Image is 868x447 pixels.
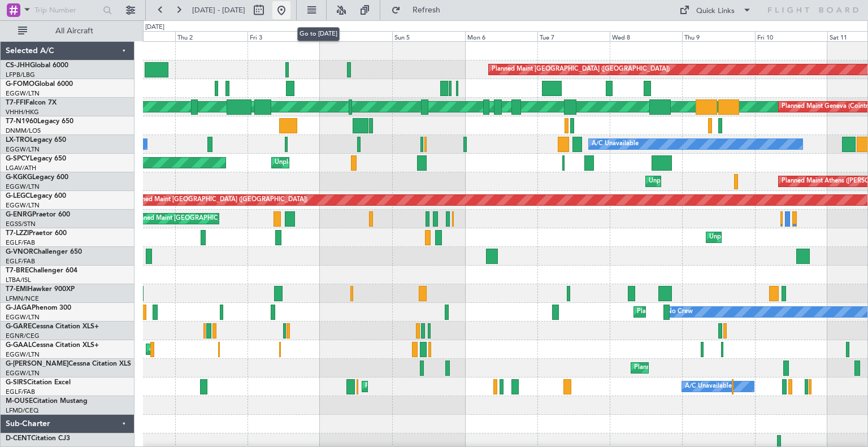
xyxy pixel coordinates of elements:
button: Refresh [386,1,454,19]
a: T7-FFIFalcon 7X [6,99,57,106]
a: G-KGKGLegacy 600 [6,174,68,181]
a: G-ENRGPraetor 600 [6,211,70,218]
div: Planned Maint [GEOGRAPHIC_DATA] ([GEOGRAPHIC_DATA]) [492,61,670,78]
a: EGGW/LTN [6,350,40,359]
a: EGNR/CEG [6,332,40,340]
span: G-KGKG [6,174,32,181]
span: G-[PERSON_NAME] [6,361,68,367]
span: G-FOMO [6,81,34,88]
a: G-[PERSON_NAME]Cessna Citation XLS [6,361,131,367]
span: G-JAGA [6,305,32,311]
div: Mon 6 [465,31,537,41]
a: T7-EMIHawker 900XP [6,286,75,293]
span: G-SIRS [6,379,27,386]
div: Unplanned Maint [GEOGRAPHIC_DATA] [275,154,390,171]
a: G-GAALCessna Citation XLS+ [6,342,99,349]
a: CS-JHHGlobal 6000 [6,62,68,69]
a: M-OUSECitation Mustang [6,398,88,405]
div: Planned Maint [GEOGRAPHIC_DATA] ([GEOGRAPHIC_DATA]) [129,192,307,209]
a: EGLF/FAB [6,388,35,396]
a: EGSS/STN [6,220,36,228]
a: EGGW/LTN [6,313,40,322]
span: D-CENT [6,435,31,442]
div: Fri 10 [755,31,827,41]
span: G-ENRG [6,211,32,218]
span: Refresh [403,6,450,14]
span: G-SPCY [6,155,30,162]
div: Tue 7 [537,31,610,41]
a: T7-N1960Legacy 650 [6,118,73,125]
span: [DATE] - [DATE] [192,5,245,15]
a: EGLF/FAB [6,238,35,247]
a: D-CENTCitation CJ3 [6,435,70,442]
a: LFMN/NCE [6,294,39,303]
a: G-FOMOGlobal 6000 [6,81,73,88]
span: LX-TRO [6,137,30,144]
a: LFMD/CEQ [6,406,38,415]
div: Go to [DATE] [297,27,340,41]
div: [DATE] [145,23,164,32]
a: G-SPCYLegacy 650 [6,155,66,162]
a: G-SIRSCitation Excel [6,379,71,386]
a: LTBA/ISL [6,276,31,284]
div: Quick Links [696,6,735,17]
a: G-LEGCLegacy 600 [6,193,66,199]
a: EGGW/LTN [6,369,40,377]
span: G-LEGC [6,193,30,199]
a: T7-LZZIPraetor 600 [6,230,67,237]
span: T7-FFI [6,99,25,106]
a: G-VNORChallenger 650 [6,249,82,255]
a: EGGW/LTN [6,183,40,191]
span: T7-EMI [6,286,28,293]
a: T7-BREChallenger 604 [6,267,77,274]
div: Thu 9 [682,31,754,41]
div: Planned Maint [GEOGRAPHIC_DATA] ([GEOGRAPHIC_DATA]) [637,303,815,320]
span: T7-N1960 [6,118,37,125]
div: A/C Unavailable [685,378,732,395]
a: EGGW/LTN [6,89,40,98]
a: EGGW/LTN [6,201,40,210]
a: EGLF/FAB [6,257,35,266]
a: LGAV/ATH [6,164,36,172]
a: EGGW/LTN [6,145,40,154]
span: CS-JHH [6,62,30,69]
div: Planned Maint [GEOGRAPHIC_DATA] ([GEOGRAPHIC_DATA]) [634,359,812,376]
a: G-JAGAPhenom 300 [6,305,71,311]
button: All Aircraft [12,22,123,40]
a: LFPB/LBG [6,71,35,79]
div: Planned Maint [GEOGRAPHIC_DATA] ([GEOGRAPHIC_DATA]) [365,378,543,395]
input: Trip Number [34,2,99,19]
div: Sun 5 [392,31,465,41]
span: G-VNOR [6,249,33,255]
a: G-GARECessna Citation XLS+ [6,323,99,330]
span: G-GARE [6,323,32,330]
div: Thu 2 [175,31,248,41]
a: DNMM/LOS [6,127,41,135]
button: Quick Links [674,1,757,19]
span: M-OUSE [6,398,33,405]
div: A/C Unavailable [592,136,639,153]
div: Wed 8 [610,31,682,41]
span: G-GAAL [6,342,32,349]
div: No Crew [667,303,693,320]
a: VHHH/HKG [6,108,39,116]
span: T7-BRE [6,267,29,274]
span: T7-LZZI [6,230,29,237]
div: Fri 3 [248,31,320,41]
span: All Aircraft [29,27,119,35]
a: LX-TROLegacy 650 [6,137,66,144]
div: Sat 4 [320,31,392,41]
div: Unplanned Maint [GEOGRAPHIC_DATA] (Ataturk) [649,173,791,190]
div: AOG Maint Dusseldorf [149,341,215,358]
